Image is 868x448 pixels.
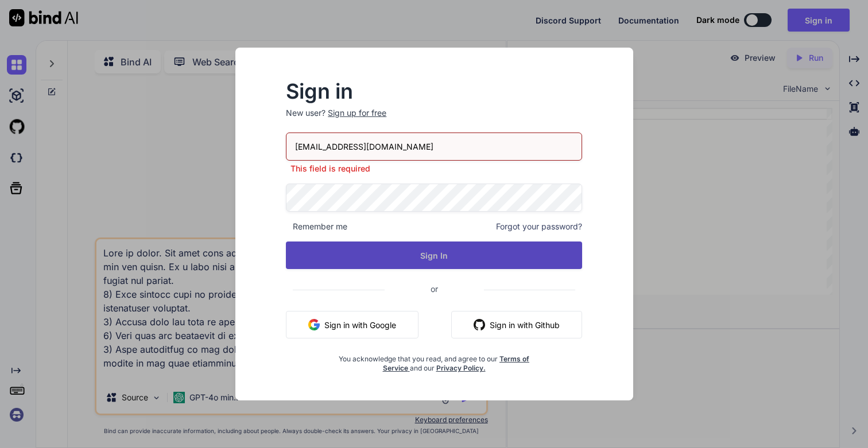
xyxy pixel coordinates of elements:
[474,319,485,330] img: github
[286,221,347,232] span: Remember me
[496,221,582,232] span: Forgot your password?
[385,275,484,303] span: or
[451,311,582,338] button: Sign in with Github
[436,364,486,372] a: Privacy Policy.
[286,107,582,133] p: New user?
[383,354,530,372] a: Terms of Service
[286,163,582,174] p: This field is required
[286,311,418,338] button: Sign in with Google
[335,348,533,373] div: You acknowledge that you read, and agree to our and our
[308,319,320,330] img: google
[286,133,582,161] input: Login or Email
[328,107,386,119] div: Sign up for free
[286,241,582,269] button: Sign In
[286,82,582,100] h2: Sign in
